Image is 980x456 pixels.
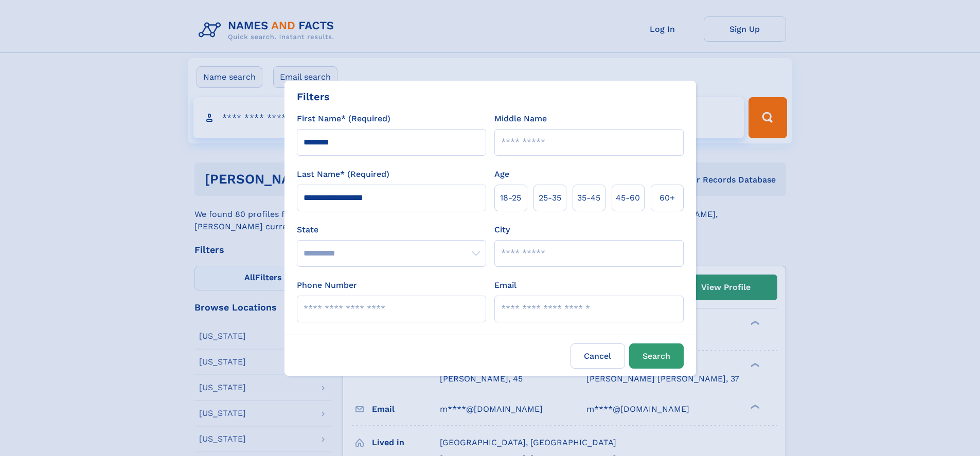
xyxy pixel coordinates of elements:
button: Search [629,343,684,369]
label: Phone Number [297,279,357,291]
label: Last Name* (Required) [297,168,389,180]
label: First Name* (Required) [297,113,390,125]
label: Email [494,279,516,291]
span: 25‑35 [539,192,561,204]
label: Age [494,168,509,180]
span: 18‑25 [500,192,521,204]
span: 35‑45 [577,192,600,204]
label: Cancel [571,343,625,369]
div: Filters [297,89,330,104]
label: State [297,224,486,236]
span: 45‑60 [616,192,640,204]
span: 60+ [660,192,675,204]
label: Middle Name [494,113,547,125]
label: City [494,224,510,236]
